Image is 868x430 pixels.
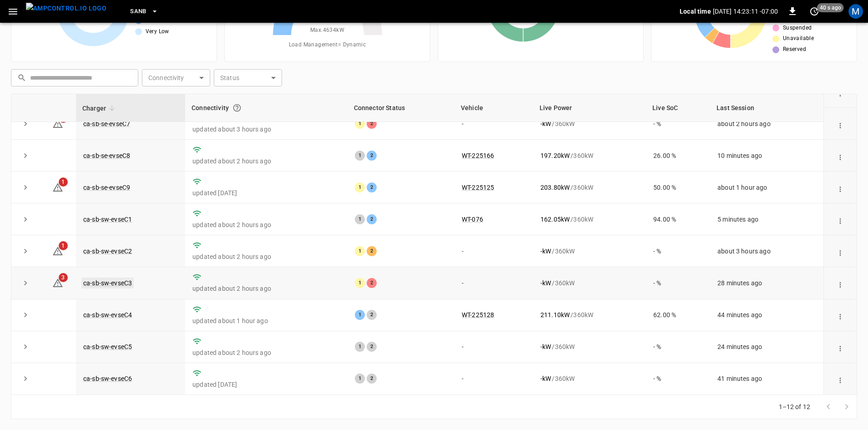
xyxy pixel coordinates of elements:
[540,183,570,192] p: 203.80 kW
[83,120,130,127] a: ca-sb-se-evseC7
[83,184,130,191] a: ca-sb-se-evseC9
[779,402,811,411] p: 1–12 of 12
[710,363,823,395] td: 41 minutes ago
[533,94,646,122] th: Live Power
[540,310,639,319] div: / 360 kW
[540,310,570,319] p: 211.10 kW
[355,182,365,192] div: 1
[646,94,710,122] th: Live SoC
[126,3,162,20] button: SanB
[817,3,844,12] span: 40 s ago
[130,6,146,17] span: SanB
[19,117,32,131] button: expand row
[540,278,639,288] div: / 360 kW
[807,4,822,19] button: set refresh interval
[834,310,847,319] div: action cell options
[646,331,710,363] td: - %
[710,108,823,140] td: about 2 hours ago
[192,348,340,357] p: updated about 2 hours ago
[82,103,118,114] span: Charger
[310,26,344,35] span: Max. 4634 kW
[454,235,533,267] td: -
[355,151,365,161] div: 1
[454,331,533,363] td: -
[81,278,134,288] a: ca-sb-sw-evseC3
[646,172,710,203] td: 50.00 %
[192,220,340,229] p: updated about 2 hours ago
[834,342,847,351] div: action cell options
[710,331,823,363] td: 24 minutes ago
[646,363,710,395] td: - %
[540,119,639,128] div: / 360 kW
[834,119,847,128] div: action cell options
[710,94,823,122] th: Last Session
[710,172,823,203] td: about 1 hour ago
[540,215,639,224] div: / 360 kW
[355,374,365,384] div: 1
[355,246,365,256] div: 1
[646,235,710,267] td: - %
[83,343,132,350] a: ca-sb-sw-evseC5
[454,108,533,140] td: -
[289,40,366,50] span: Load Management = Dynamic
[646,108,710,140] td: - %
[540,342,551,351] p: - kW
[680,7,711,16] p: Local time
[83,375,132,382] a: ca-sb-sw-evseC6
[834,215,847,224] div: action cell options
[710,267,823,299] td: 28 minutes ago
[462,311,494,319] a: WT-225128
[540,215,570,224] p: 162.05 kW
[19,181,32,194] button: expand row
[540,342,639,351] div: / 360 kW
[52,279,63,286] a: 3
[146,27,169,36] span: Very Low
[834,87,847,96] div: action cell options
[52,183,63,191] a: 1
[192,100,341,116] div: Connectivity
[783,24,812,33] span: Suspended
[192,316,340,325] p: updated about 1 hour ago
[367,246,377,256] div: 2
[83,248,132,255] a: ca-sb-sw-evseC2
[192,157,340,166] p: updated about 2 hours ago
[783,34,814,43] span: Unavailable
[783,45,806,54] span: Reserved
[540,247,551,256] p: - kW
[462,216,483,223] a: WT-076
[367,214,377,224] div: 2
[710,235,823,267] td: about 3 hours ago
[540,278,551,288] p: - kW
[710,299,823,331] td: 44 minutes ago
[59,177,68,187] span: 1
[19,340,32,354] button: expand row
[710,140,823,172] td: 10 minutes ago
[710,203,823,235] td: 5 minutes ago
[19,212,32,226] button: expand row
[83,152,130,159] a: ca-sb-se-evseC8
[834,183,847,192] div: action cell options
[646,299,710,331] td: 62.00 %
[646,140,710,172] td: 26.00 %
[52,247,63,254] a: 1
[348,94,454,122] th: Connector Status
[540,151,639,160] div: / 360 kW
[462,184,494,191] a: WT-225125
[367,278,377,288] div: 2
[540,247,639,256] div: / 360 kW
[19,276,32,290] button: expand row
[59,273,68,282] span: 3
[540,119,551,128] p: - kW
[355,119,365,129] div: 1
[367,182,377,192] div: 2
[59,241,68,250] span: 1
[355,342,365,352] div: 1
[834,278,847,288] div: action cell options
[192,125,340,134] p: updated about 3 hours ago
[26,3,106,14] img: ampcontrol.io logo
[834,247,847,256] div: action cell options
[454,94,533,122] th: Vehicle
[454,267,533,299] td: -
[19,149,32,162] button: expand row
[646,203,710,235] td: 94.00 %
